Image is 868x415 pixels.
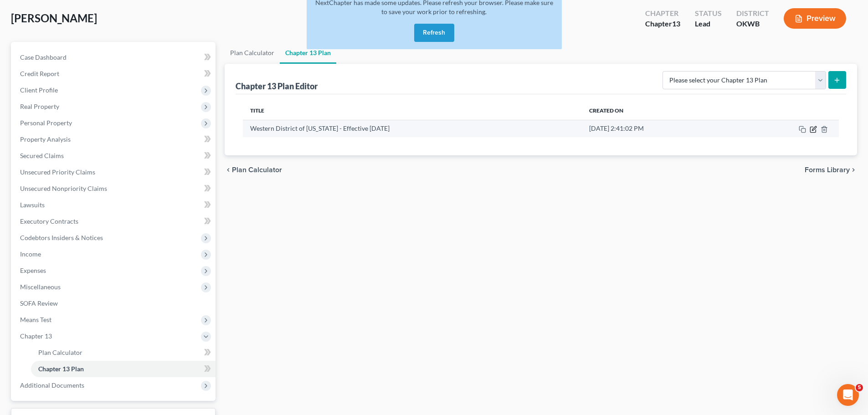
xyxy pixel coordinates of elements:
[13,131,216,148] a: Property Analysis
[736,19,769,29] div: OKWB
[38,348,82,356] span: Plan Calculator
[20,102,59,110] span: Real Property
[20,381,84,389] span: Additional Documents
[837,384,859,406] iframe: Intercom live chat
[13,148,216,164] a: Secured Claims
[645,8,680,19] div: Chapter
[784,8,846,29] button: Preview
[232,166,282,174] span: Plan Calculator
[20,201,45,209] span: Lawsuits
[31,344,216,361] a: Plan Calculator
[20,184,107,192] span: Unsecured Nonpriority Claims
[20,250,41,258] span: Income
[695,8,722,19] div: Status
[414,24,454,42] button: Refresh
[20,135,71,143] span: Property Analysis
[13,66,216,82] a: Credit Report
[645,19,680,29] div: Chapter
[672,19,680,28] span: 13
[20,53,67,61] span: Case Dashboard
[20,152,64,159] span: Secured Claims
[13,164,216,180] a: Unsecured Priority Claims
[11,11,97,25] span: [PERSON_NAME]
[31,361,216,377] a: Chapter 13 Plan
[805,166,857,174] button: Forms Library chevron_right
[20,316,51,323] span: Means Test
[13,295,216,312] a: SOFA Review
[225,42,280,64] a: Plan Calculator
[856,384,863,391] span: 5
[38,365,84,373] span: Chapter 13 Plan
[13,49,216,66] a: Case Dashboard
[280,42,336,64] a: Chapter 13 Plan
[20,70,59,77] span: Credit Report
[225,166,232,174] i: chevron_left
[695,19,722,29] div: Lead
[20,119,72,127] span: Personal Property
[20,168,95,176] span: Unsecured Priority Claims
[20,266,46,274] span: Expenses
[13,213,216,230] a: Executory Contracts
[13,197,216,213] a: Lawsuits
[225,166,282,174] button: chevron_left Plan Calculator
[13,180,216,197] a: Unsecured Nonpriority Claims
[20,283,61,291] span: Miscellaneous
[243,120,582,137] td: Western District of [US_STATE] - Effective [DATE]
[20,234,103,241] span: Codebtors Insiders & Notices
[243,102,582,120] th: Title
[805,166,850,174] span: Forms Library
[20,332,52,340] span: Chapter 13
[582,102,734,120] th: Created On
[20,217,78,225] span: Executory Contracts
[850,166,857,174] i: chevron_right
[236,81,318,92] div: Chapter 13 Plan Editor
[582,120,734,137] td: [DATE] 2:41:02 PM
[20,299,58,307] span: SOFA Review
[20,86,58,94] span: Client Profile
[736,8,769,19] div: District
